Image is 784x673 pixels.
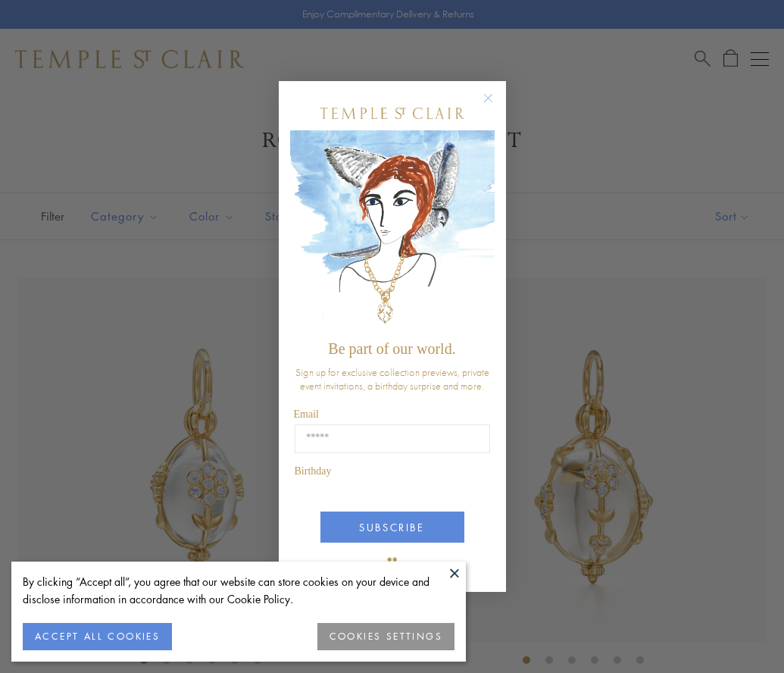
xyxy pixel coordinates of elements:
img: Temple St. Clair [320,108,464,119]
span: Sign up for exclusive collection previews, private event invitations, a birthday surprise and more. [295,365,489,393]
button: Close dialog [486,96,505,115]
div: By clicking “Accept all”, you agree that our website can store cookies on your device and disclos... [23,573,454,608]
span: Birthday [295,465,332,477]
img: c4a9eb12-d91a-4d4a-8ee0-386386f4f338.jpeg [290,130,495,333]
button: COOKIES SETTINGS [317,623,454,650]
img: TSC [377,546,408,577]
input: Email [295,424,490,453]
span: Email [294,408,319,420]
span: Be part of our world. [328,340,455,357]
button: SUBSCRIBE [320,512,464,543]
button: ACCEPT ALL COOKIES [23,623,172,650]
